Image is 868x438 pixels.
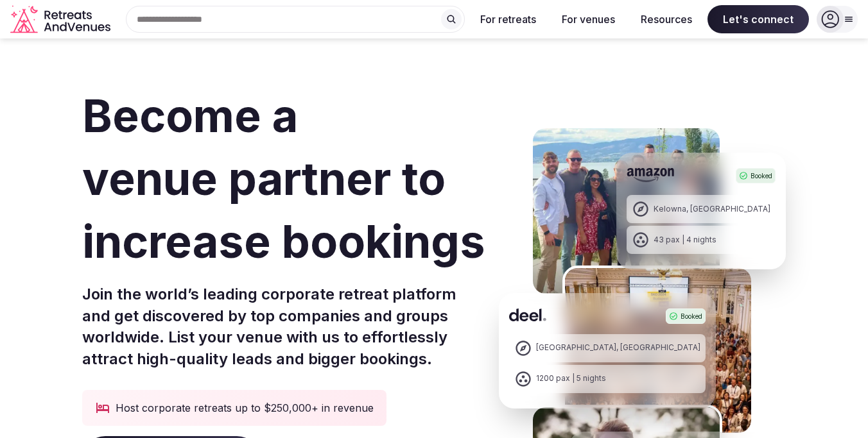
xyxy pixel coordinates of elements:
span: Let's connect [707,5,809,33]
div: 43 pax | 4 nights [654,235,716,246]
div: Kelowna, [GEOGRAPHIC_DATA] [654,204,770,215]
img: Amazon Kelowna Retreat [530,126,722,296]
svg: Retreats and Venues company logo [10,5,113,34]
div: 1200 pax | 5 nights [536,373,606,384]
a: Visit the homepage [10,5,113,34]
div: Booked [736,168,776,183]
h1: Become a venue partner to increase bookings [82,85,489,273]
button: Resources [630,5,702,33]
div: [GEOGRAPHIC_DATA], [GEOGRAPHIC_DATA] [536,342,700,353]
p: Join the world’s leading corporate retreat platform and get discovered by top companies and group... [82,283,489,369]
div: Booked [666,308,706,324]
div: Host corporate retreats up to $250,000+ in revenue [82,390,386,426]
button: For venues [551,5,625,33]
button: For retreats [470,5,546,33]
